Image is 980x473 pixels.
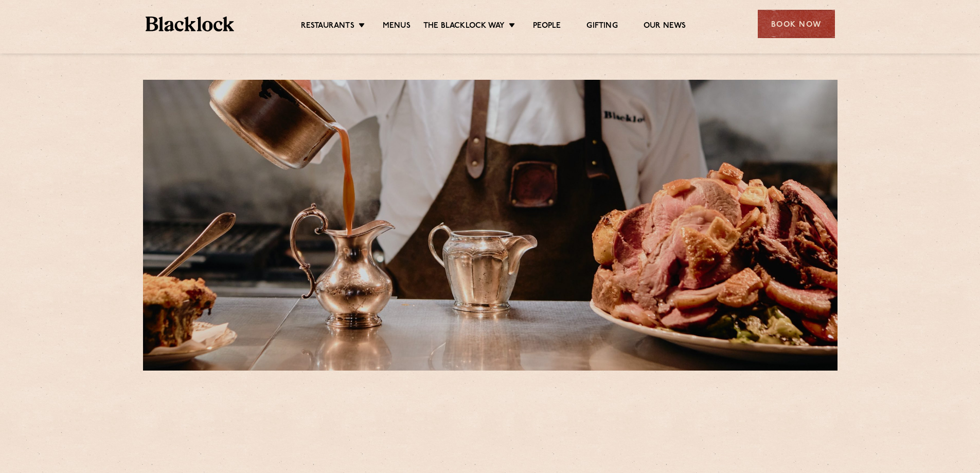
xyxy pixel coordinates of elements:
a: Menus [383,21,411,32]
a: The Blacklock Way [423,21,505,32]
div: Book Now [758,10,835,38]
a: People [533,21,561,32]
img: BL_Textured_Logo-footer-cropped.svg [146,16,235,31]
a: Restaurants [301,21,354,32]
a: Our News [644,21,686,32]
a: Gifting [586,21,617,32]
